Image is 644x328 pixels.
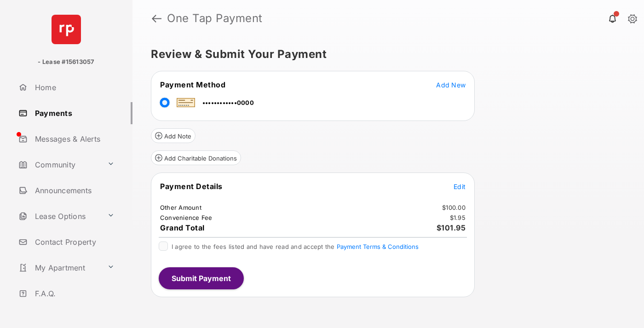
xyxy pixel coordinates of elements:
[454,183,466,190] span: Edit
[15,257,103,279] a: My Apartment
[15,102,132,124] a: Payments
[337,243,419,250] button: I agree to the fees listed and have read and accept the
[160,80,225,89] span: Payment Method
[160,223,205,232] span: Grand Total
[436,80,466,89] button: Add New
[160,213,213,222] td: Convenience Fee
[15,231,132,253] a: Contact Property
[15,179,132,201] a: Announcements
[151,128,195,143] button: Add Note
[151,150,241,165] button: Add Charitable Donations
[151,49,618,60] h5: Review & Submit Your Payment
[437,223,466,232] span: $101.95
[160,182,223,191] span: Payment Details
[38,58,94,67] p: - Lease #15613057
[167,13,263,24] strong: One Tap Payment
[15,76,132,98] a: Home
[15,205,103,227] a: Lease Options
[52,15,81,44] img: svg+xml;base64,PHN2ZyB4bWxucz0iaHR0cDovL3d3dy53My5vcmcvMjAwMC9zdmciIHdpZHRoPSI2NCIgaGVpZ2h0PSI2NC...
[202,99,254,106] span: ••••••••••••0000
[159,267,244,289] button: Submit Payment
[449,213,466,222] td: $1.95
[15,128,132,150] a: Messages & Alerts
[15,282,132,305] a: F.A.Q.
[172,243,419,250] span: I agree to the fees listed and have read and accept the
[15,154,103,176] a: Community
[160,203,202,212] td: Other Amount
[442,203,466,212] td: $100.00
[436,81,466,89] span: Add New
[454,182,466,191] button: Edit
